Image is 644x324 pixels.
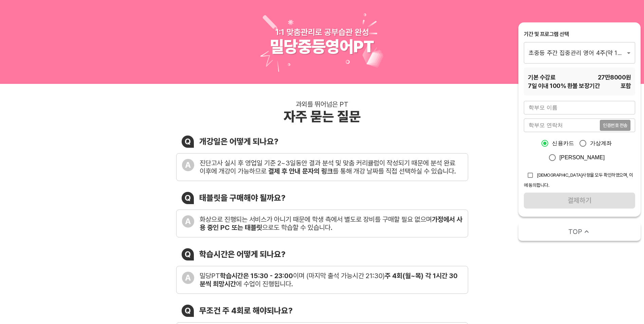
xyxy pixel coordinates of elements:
div: 과외를 뛰어넘은 PT [296,100,348,108]
div: 무조건 주 4회로 해야되나요? [199,306,293,316]
div: 밀당PT 이며 (마지막 출석 가능시간 21:30) 에 수업이 진행됩니다. [200,272,462,288]
span: [PERSON_NAME] [559,154,605,162]
span: 7 일 이내 100% 환불 보장기간 [528,82,600,90]
span: [DEMOGRAPHIC_DATA]사항을 모두 확인하였으며, 이에 동의합니다. [524,172,633,188]
div: 태블릿을 구매해야 될까요? [199,193,286,203]
b: 가정에서 사용 중인 PC 또는 태블릿 [200,215,462,232]
div: A [182,272,194,284]
div: A [182,215,194,228]
div: 1:1 맞춤관리로 공부습관 완성 [275,27,369,37]
span: TOP [568,227,582,236]
div: 기간 및 프로그램 선택 [524,31,635,38]
div: 밀당중등영어PT [270,37,374,57]
div: 개강일은 어떻게 되나요? [199,137,278,146]
b: 학습시간은 15:30 - 23:00 [220,272,293,280]
input: 학부모 연락처를 입력해주세요 [524,119,600,132]
span: 가상계좌 [590,139,612,147]
div: 학습시간은 어떻게 되나요? [199,249,286,259]
span: 기본 수강료 [528,73,555,82]
div: 초중등 주간 집중관리 영어 4주(약 1개월) 프로그램 [524,42,635,63]
div: Q [182,136,194,148]
span: 신용카드 [552,139,574,147]
div: Q [182,305,194,317]
div: Q [182,192,194,204]
div: 진단고사 실시 후 영업일 기준 2~3일동안 결과 분석 및 맞춤 커리큘럼이 작성되기 때문에 분석 완료 이후에 개강이 가능하므로 를 통해 개강 날짜를 직접 선택하실 수 있습니다. [200,159,462,175]
div: 자주 묻는 질문 [283,108,361,125]
div: A [182,159,194,171]
input: 학부모 이름을 입력해주세요 [524,101,635,114]
span: 포함 [621,82,631,90]
div: 화상으로 진행되는 서비스가 아니기 때문에 학생 측에서 별도로 장비를 구매할 필요 없으며 으로도 학습할 수 있습니다. [200,215,462,232]
span: 27만8000 원 [598,73,631,82]
div: Q [182,248,194,260]
b: 결제 후 안내 문자의 링크 [268,167,333,175]
button: TOP [518,222,641,241]
b: 주 4회(월~목) 각 1시간 30분씩 희망시간 [200,272,458,288]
